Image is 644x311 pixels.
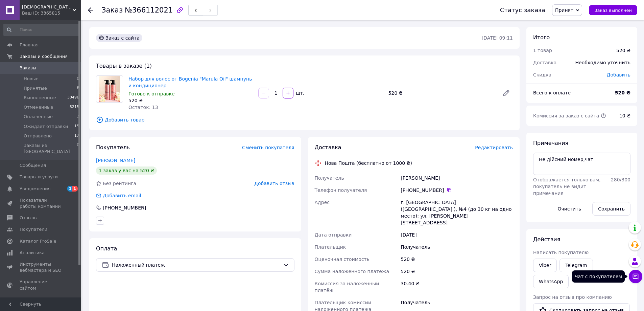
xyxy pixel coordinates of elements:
span: Заказы из [GEOGRAPHIC_DATA] [24,142,77,155]
a: Telegram [559,259,593,272]
div: 520 ₴ [399,253,514,265]
img: Набор для волос от Bogenia "Marula Oil" шампунь и кондиционер [99,76,120,102]
span: Итого [533,34,550,41]
span: Комиссия за заказ с сайта [533,113,606,118]
span: 280 / 300 [611,177,630,182]
span: Товары и услуги [20,174,58,180]
button: Сохранить [592,202,630,216]
span: Получатель [315,175,344,181]
span: Сумма наложенного платежа [315,269,389,274]
span: Заказ выполнен [594,8,632,13]
div: Добавить email [102,192,142,199]
span: Показатели работы компании [20,197,63,209]
span: Скидка [533,72,551,77]
span: 0 [77,76,79,82]
span: Без рейтинга [103,181,136,186]
span: Написать покупателю [533,250,589,255]
div: Статус заказа [500,7,545,14]
span: Готово к отправке [128,91,175,96]
span: Наложенный платеж [112,261,281,269]
button: Заказ выполнен [589,5,637,15]
span: Редактировать [475,145,513,150]
span: Принятые [24,85,47,91]
span: Принят [555,7,573,13]
span: 5215 [70,104,79,110]
b: 520 ₴ [615,90,630,95]
span: Сменить покупателя [242,145,294,150]
span: Доставка [315,144,341,151]
span: Плательщик [315,244,346,250]
div: 1 заказ у вас на 520 ₴ [96,166,157,175]
span: 30496 [67,95,79,101]
span: Новые [24,76,39,82]
span: Добавить [607,72,630,77]
a: Viber [533,259,557,272]
span: Кошелек компании [20,297,63,309]
span: Запрос на отзыв про компанию [533,294,612,300]
a: [PERSON_NAME] [96,158,135,163]
div: [PHONE_NUMBER] [401,187,513,194]
span: Оплаченные [24,114,53,120]
span: Аналитика [20,250,45,256]
span: Инструменты вебмастера и SEO [20,261,63,273]
span: Сообщения [20,162,46,169]
input: Поиск [3,24,80,36]
span: Управление сайтом [20,279,63,291]
span: Отправлено [24,133,52,139]
div: 520 ₴ [616,47,630,54]
a: WhatsApp [533,275,569,288]
span: Отзывы [20,215,38,221]
div: Нова Пошта (бесплатно от 1000 ₴) [323,160,414,166]
div: Заказ с сайта [96,34,142,42]
span: Товары в заказе (1) [96,63,152,69]
span: Действия [533,236,560,243]
div: Необходимо уточнить [571,55,635,70]
div: 520 ₴ [399,265,514,277]
div: [PERSON_NAME] [399,172,514,184]
button: Очистить [552,202,587,216]
div: 30.40 ₴ [399,277,514,296]
button: Чат с покупателем [629,270,642,283]
span: Доставка [533,60,556,65]
div: Получатель [399,241,514,253]
div: Вернуться назад [88,7,93,14]
span: Добавить отзыв [254,181,294,186]
span: Остаток: 13 [128,105,158,110]
span: Добавить товар [96,116,513,124]
a: Редактировать [499,86,513,100]
span: Оценочная стоимость [315,257,370,262]
span: Выполненные [24,95,56,101]
span: Телефон получателя [315,187,367,193]
span: Дата отправки [315,232,352,238]
span: Ожидает отправки [24,124,68,130]
span: Ladies' Secrets [22,4,73,10]
textarea: Не дійсний номер,чат [533,153,630,175]
div: Добавить email [95,192,142,199]
div: [PHONE_NUMBER] [102,204,147,211]
a: Набор для волос от Bogenia "Marula Oil" шампунь и кондиционер [128,76,252,88]
div: Ваш ID: 3365815 [22,10,81,16]
div: г. [GEOGRAPHIC_DATA] ([GEOGRAPHIC_DATA].), №4 (до 30 кг на одно место): ул. [PERSON_NAME][STREET_... [399,196,514,229]
span: 15 [74,124,79,130]
span: Примечания [533,140,568,146]
span: Уведомления [20,186,50,192]
span: Покупатель [96,144,130,151]
div: 10 ₴ [615,108,635,123]
span: Комиссия за наложенный платёж [315,281,379,293]
div: 520 ₴ [386,88,497,98]
span: 6 [77,85,79,91]
span: Покупатели [20,226,47,232]
span: Заказы [20,65,36,71]
span: Каталог ProSale [20,238,56,244]
span: 0 [77,142,79,155]
span: 1 [67,186,73,192]
div: Чат с покупателем [572,270,625,283]
span: Заказ [101,6,123,14]
span: №366112021 [125,6,173,14]
span: Всего к оплате [533,90,571,95]
div: 520 ₴ [128,97,253,104]
div: [DATE] [399,229,514,241]
span: Главная [20,42,39,48]
span: Адрес [315,200,330,205]
span: 17 [74,133,79,139]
